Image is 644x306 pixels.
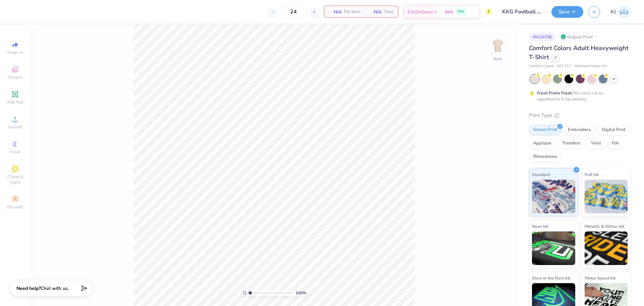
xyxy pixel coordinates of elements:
span: Comfort Colors [529,63,554,69]
span: Puff Ink [585,171,599,178]
div: Transfers [558,138,585,148]
span: Est. Delivery [408,8,433,15]
button: Save [551,6,583,18]
span: N/A [368,8,382,15]
input: Untitled Design [497,5,546,18]
img: Neon Ink [532,231,575,265]
img: Metallic & Glitter Ink [585,231,628,265]
div: Digital Print [597,125,630,135]
span: Minimum Order: 24 + [575,63,608,69]
span: Chat with us. [41,285,69,292]
span: Clipart & logos [3,174,27,185]
img: Puff Ink [585,180,628,213]
div: Embroidery [563,125,595,135]
span: Upload [8,124,22,130]
div: Screen Print [529,125,561,135]
div: Print Type [529,112,631,119]
span: FREE [457,9,464,14]
span: Comfort Colors Adult Heavyweight T-Shirt [529,44,629,61]
input: – – [280,6,307,18]
span: # C1717 [557,63,571,69]
span: Water based Ink [585,274,615,281]
span: Greek [10,149,20,155]
span: N/A [328,8,342,15]
div: Foil [607,138,623,148]
span: N/A [445,8,453,15]
a: KJ [611,5,631,18]
img: Back [491,39,504,52]
span: Glow in the Dark Ink [532,274,570,281]
span: Standard [532,171,550,178]
span: Per Item [344,8,360,15]
span: Decorate [7,204,23,210]
span: KJ [611,8,616,16]
span: Neon Ink [532,223,548,230]
span: Image AI [7,50,23,55]
span: 100 % [296,290,306,296]
span: Add Text [7,99,23,105]
strong: Need help? [16,285,41,292]
div: Rhinestones [529,152,561,162]
div: This color can be expedited for 5 day delivery. [537,90,620,102]
div: Back [493,56,502,62]
span: Designs [8,75,22,80]
div: Applique [529,138,556,148]
img: Kendra Jingco [618,5,631,18]
div: Vinyl [587,138,605,148]
div: Original Proof [559,33,596,41]
span: Total [384,8,394,15]
span: Metallic & Glitter Ink [585,223,624,230]
div: # 512475B [529,33,555,41]
strong: Fresh Prints Flash: [537,90,573,96]
img: Standard [532,180,575,213]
